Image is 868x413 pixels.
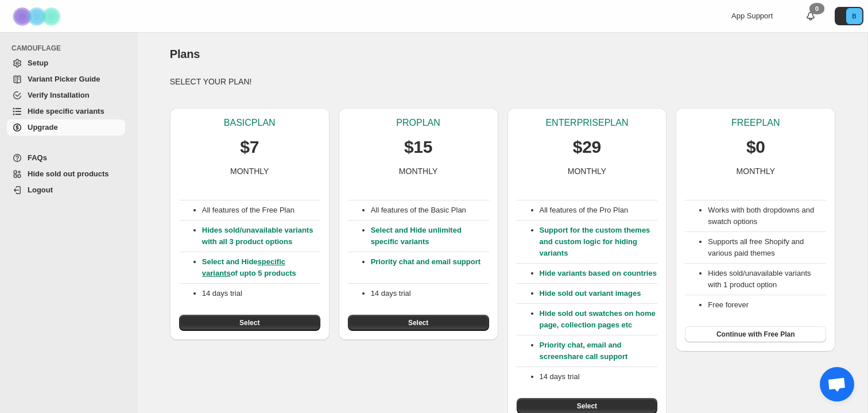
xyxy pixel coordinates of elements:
[820,367,854,402] div: Open de chat
[540,225,658,259] p: Support for the custom themes and custom logic for hiding variants
[545,117,628,129] p: ENTERPRISE PLAN
[7,103,125,119] a: Hide specific variants
[28,75,100,83] span: Variant Picker Guide
[540,308,658,331] p: Hide sold out swatches on home page, collection pages etc
[9,1,67,32] img: Camouflage
[846,8,862,24] span: Avatar with initials B
[805,10,816,22] a: 0
[540,339,658,362] p: Priority chat, email and screenshare call support
[371,225,489,248] p: Select and Hide unlimited specific variants
[170,76,835,87] p: SELECT YOUR PLAN!
[540,268,658,279] p: Hide variants based on countries
[28,186,53,194] span: Logout
[7,166,125,182] a: Hide sold out products
[540,371,658,383] p: 14 days trial
[746,136,765,159] p: $0
[540,288,658,299] p: Hide sold out variant images
[716,330,795,339] span: Continue with Free Plan
[28,153,47,162] span: FAQs
[7,55,125,71] a: Setup
[7,87,125,103] a: Verify Installation
[408,318,428,327] span: Select
[28,59,48,67] span: Setup
[371,256,489,279] p: Priority chat and email support
[708,236,826,259] li: Supports all free Shopify and various paid themes
[737,165,775,177] p: MONTHLY
[577,402,597,411] span: Select
[202,288,320,299] p: 14 days trial
[7,182,125,198] a: Logout
[708,299,826,311] li: Free forever
[7,150,125,166] a: FAQs
[348,315,489,331] button: Select
[396,117,440,129] p: PRO PLAN
[224,117,276,129] p: BASIC PLAN
[371,288,489,299] p: 14 days trial
[179,315,320,331] button: Select
[28,123,58,132] span: Upgrade
[240,136,259,159] p: $7
[28,91,90,99] span: Verify Installation
[540,204,658,216] p: All features of the Pro Plan
[568,165,606,177] p: MONTHLY
[7,119,125,136] a: Upgrade
[230,165,269,177] p: MONTHLY
[404,136,432,159] p: $15
[708,268,826,291] li: Hides sold/unavailable variants with 1 product option
[239,318,259,327] span: Select
[170,48,200,60] span: Plans
[731,117,780,129] p: FREE PLAN
[7,71,125,87] a: Variant Picker Guide
[202,204,320,216] p: All features of the Free Plan
[11,44,130,53] span: CAMOUFLAGE
[202,225,320,248] p: Hides sold/unavailable variants with all 3 product options
[371,204,489,216] p: All features of the Basic Plan
[835,7,863,25] button: Avatar with initials B
[731,11,773,20] span: App Support
[399,165,437,177] p: MONTHLY
[809,3,824,14] div: 0
[852,13,856,20] text: B
[202,256,320,279] p: Select and Hide of upto 5 products
[708,204,826,227] li: Works with both dropdowns and swatch options
[28,169,109,178] span: Hide sold out products
[28,107,104,115] span: Hide specific variants
[573,136,601,159] p: $29
[685,326,826,342] button: Continue with Free Plan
